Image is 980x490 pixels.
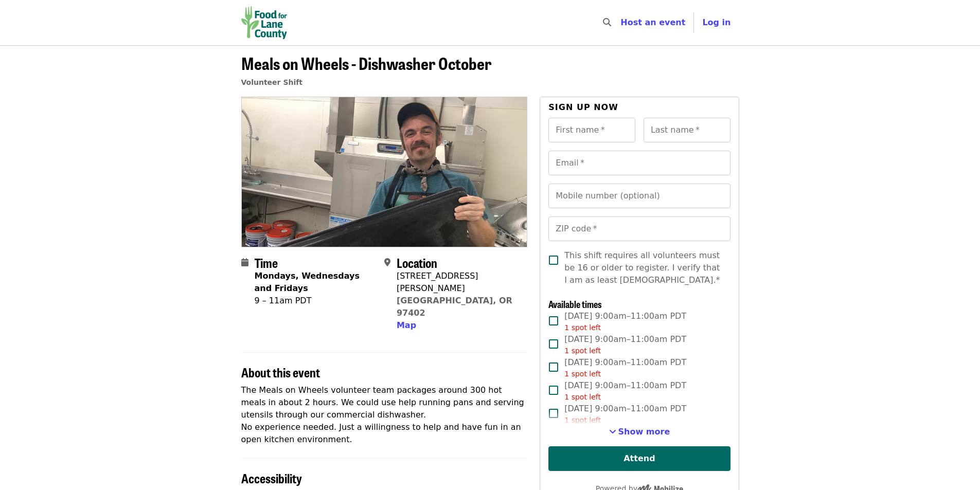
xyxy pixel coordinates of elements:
span: Location [397,253,437,271]
span: 1 spot left [564,323,601,332]
a: Volunteer Shift [241,78,303,86]
input: Mobile number (optional) [548,184,730,208]
input: First name [548,118,635,142]
span: 1 spot left [564,370,601,378]
input: Last name [644,118,730,142]
span: [DATE] 9:00am–11:00am PDT [564,310,686,333]
span: Time [255,253,278,271]
i: map-marker-alt icon [384,258,390,267]
input: ZIP code [548,216,730,241]
span: 1 spot left [564,393,601,401]
button: Attend [548,446,730,471]
span: [DATE] 9:00am–11:00am PDT [564,356,686,379]
button: Map [397,319,416,332]
span: Sign up now [548,102,618,112]
span: [DATE] 9:00am–11:00am PDT [564,379,686,403]
span: Log in [702,17,730,27]
strong: Mondays, Wednesdays and Fridays [255,271,360,293]
span: 1 spot left [564,347,601,355]
p: The Meals on Wheels volunteer team packages around 300 hot meals in about 2 hours. We could use h... [241,384,528,446]
span: Meals on Wheels - Dishwasher October [241,51,492,75]
i: calendar icon [241,258,248,267]
img: Food for Lane County - Home [241,6,288,39]
span: [DATE] 9:00am–11:00am PDT [564,403,686,426]
span: Map [397,320,416,330]
button: See more timeslots [609,426,670,438]
a: [GEOGRAPHIC_DATA], OR 97402 [397,296,512,318]
span: Show more [618,427,670,437]
img: Meals on Wheels - Dishwasher October organized by Food for Lane County [242,97,527,246]
i: search icon [603,17,611,27]
input: Search [617,10,626,35]
input: Email [548,151,730,175]
div: [STREET_ADDRESS][PERSON_NAME] [397,270,519,295]
span: 1 spot left [564,416,601,424]
span: [DATE] 9:00am–11:00am PDT [564,333,686,356]
span: Available times [548,297,602,311]
button: Log in [694,12,739,33]
a: Host an event [620,17,685,27]
span: Accessibility [241,469,302,487]
span: This shift requires all volunteers must be 16 or older to register. I verify that I am as least [... [564,249,722,286]
span: About this event [241,363,320,381]
div: 9 – 11am PDT [255,295,376,307]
